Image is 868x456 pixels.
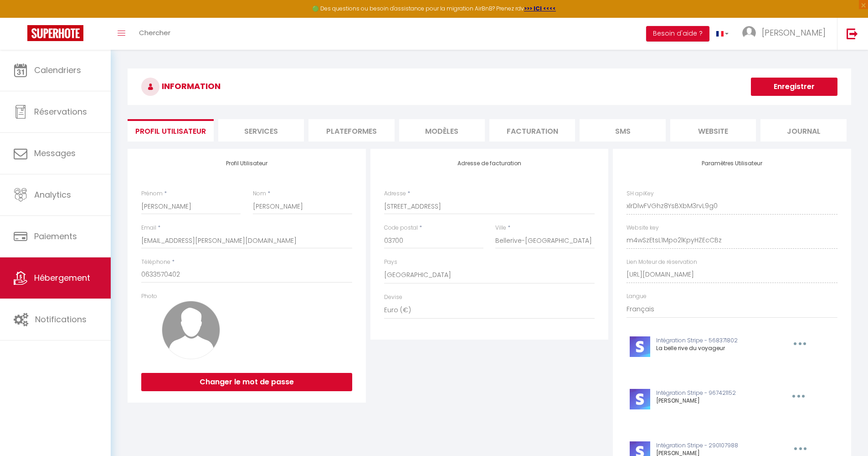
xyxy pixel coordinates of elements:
span: [PERSON_NAME] [762,27,826,38]
label: Pays [384,258,397,267]
button: Besoin d'aide ? [646,26,709,42]
label: Prénom [141,189,163,198]
span: Analytics [34,189,71,200]
img: Super Booking [27,25,83,41]
li: Plateformes [308,119,394,142]
label: Code postal [384,224,418,232]
label: Website key [627,224,659,232]
span: Messages [34,147,76,159]
li: Journal [760,119,846,142]
label: Langue [627,292,647,301]
li: Services [218,119,304,142]
span: Notifications [35,314,87,325]
label: SH apiKey [627,189,654,198]
h3: INFORMATION [128,68,851,105]
label: Ville [495,224,506,232]
h4: Paramètres Utilisateur [627,160,837,167]
span: [PERSON_NAME] [656,397,700,404]
a: ... [PERSON_NAME] [735,18,837,50]
img: stripe-logo.jpeg [630,389,650,409]
span: Réservations [34,106,87,117]
label: Téléphone [141,258,170,267]
label: Devise [384,293,402,302]
span: La belle rive du voyageur [656,344,725,352]
p: Intégration Stripe - 967421152 [656,389,771,398]
h4: Profil Utilisateur [141,160,352,167]
li: SMS [580,119,665,142]
a: >>> ICI <<<< [524,5,556,12]
img: avatar.png [162,301,220,359]
label: Lien Moteur de réservation [627,258,697,267]
li: website [670,119,756,142]
span: Chercher [139,28,170,37]
label: Nom [253,189,266,198]
label: Email [141,224,156,232]
img: logout [847,28,858,39]
p: Intégration Stripe - 568371802 [656,336,773,345]
span: Hébergement [34,272,90,283]
label: Adresse [384,189,406,198]
button: Enregistrer [751,78,837,96]
a: Chercher [132,18,177,50]
li: MODÈLES [399,119,485,142]
img: stripe-logo.jpeg [630,336,650,357]
h4: Adresse de facturation [384,160,595,167]
li: Facturation [489,119,575,142]
span: Paiements [34,231,77,242]
label: Photo [141,292,157,301]
span: Calendriers [34,64,81,76]
li: Profil Utilisateur [128,119,213,142]
p: Intégration Stripe - 290107988 [656,441,773,450]
img: ... [742,26,756,40]
button: Changer le mot de passe [141,373,352,391]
